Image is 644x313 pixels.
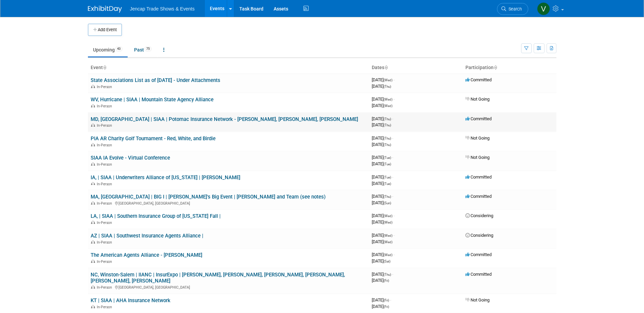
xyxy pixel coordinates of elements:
span: - [392,116,393,121]
span: (Fri) [384,279,389,283]
span: In-Person [97,162,114,167]
img: In-Person Event [91,123,95,127]
span: [DATE] [372,239,392,244]
a: Sort by Event Name [103,65,106,70]
span: (Fri) [384,298,389,302]
span: (Tue) [384,182,391,186]
span: Committed [465,116,492,121]
span: [DATE] [372,304,389,309]
span: (Thu) [384,123,391,127]
span: [DATE] [372,161,391,166]
span: (Wed) [384,98,392,101]
span: - [392,155,393,160]
span: 75 [144,46,152,51]
img: In-Person Event [91,143,95,146]
a: WV, Hurricane | SIAA | Mountain State Agency Alliance [91,97,214,103]
span: Jencap Trade Shows & Events [130,6,195,12]
span: - [392,135,393,141]
span: (Wed) [384,78,392,82]
span: Considering [465,213,493,218]
img: In-Person Event [91,85,95,88]
span: [DATE] [372,84,391,89]
img: In-Person Event [91,104,95,107]
span: (Sun) [384,201,391,205]
span: [DATE] [372,174,393,180]
span: Search [506,6,522,12]
span: In-Person [97,182,114,186]
span: [DATE] [372,77,394,82]
span: In-Person [97,285,114,290]
a: State Associations List as of [DATE] - Under Attachments [91,77,220,83]
span: - [393,97,394,102]
img: In-Person Event [91,285,95,289]
a: Past75 [129,43,157,56]
span: - [392,272,393,277]
span: [DATE] [372,135,393,141]
span: - [392,194,393,199]
img: In-Person Event [91,182,95,185]
a: LA, | SIAA | Southern Insurance Group of [US_STATE] Fall | [91,213,221,219]
span: Considering [465,233,493,238]
a: NC, Winston-Salem | IIANC | InsurExpo | [PERSON_NAME], [PERSON_NAME], [PERSON_NAME], [PERSON_NAME... [91,272,345,284]
span: (Thu) [384,273,391,276]
span: - [393,233,394,238]
span: In-Person [97,143,114,147]
span: (Thu) [384,195,391,199]
span: - [392,174,393,180]
a: The American Agents Alliance - [PERSON_NAME] [91,252,202,258]
span: (Tue) [384,162,391,166]
a: AZ | SIAA | Southwest Insurance Agents Alliance | [91,233,203,239]
a: Upcoming43 [88,43,128,56]
span: - [393,77,394,82]
a: Sort by Participation Type [494,65,497,70]
span: In-Person [97,201,114,206]
span: (Thu) [384,143,391,147]
span: Committed [465,77,492,82]
span: [DATE] [372,97,394,102]
a: PIA AR Charity Golf Tournament - Red, White, and Birdie [91,135,216,142]
div: [GEOGRAPHIC_DATA], [GEOGRAPHIC_DATA] [91,200,366,206]
th: Participation [463,62,556,74]
span: (Fri) [384,305,389,309]
span: [DATE] [372,220,392,225]
img: Vanessa O'Brien [537,2,550,15]
span: In-Person [97,104,114,108]
span: 43 [115,46,123,51]
a: IA, | SIAA | Underwriters Alliance of [US_STATE] | [PERSON_NAME] [91,174,240,181]
span: - [393,213,394,218]
span: (Thu) [384,117,391,121]
span: [DATE] [372,297,391,302]
span: (Tue) [384,156,391,160]
span: In-Person [97,85,114,89]
span: Not Going [465,97,490,102]
span: (Sat) [384,259,390,263]
img: In-Person Event [91,305,95,308]
span: [DATE] [372,272,393,277]
span: (Thu) [384,137,391,140]
th: Event [88,62,369,74]
img: ExhibitDay [88,6,122,13]
span: In-Person [97,305,114,309]
span: (Tue) [384,175,391,179]
img: In-Person Event [91,240,95,244]
img: In-Person Event [91,201,95,205]
a: MA, [GEOGRAPHIC_DATA] | BIG I | [PERSON_NAME]'s Big Event | [PERSON_NAME] and Team (see notes) [91,194,326,200]
span: (Wed) [384,221,392,224]
span: - [390,297,391,302]
button: Add Event [88,24,122,36]
img: In-Person Event [91,259,95,263]
span: Not Going [465,155,490,160]
span: Not Going [465,297,490,302]
span: - [393,252,394,257]
a: Search [497,3,528,15]
span: (Wed) [384,214,392,218]
span: (Thu) [384,85,391,88]
div: [GEOGRAPHIC_DATA], [GEOGRAPHIC_DATA] [91,284,366,290]
span: (Wed) [384,240,392,244]
a: KT | SIAA | AHA Insurance Network [91,297,170,304]
span: In-Person [97,259,114,264]
span: In-Person [97,240,114,245]
span: [DATE] [372,116,393,121]
span: Committed [465,194,492,199]
span: [DATE] [372,252,394,257]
